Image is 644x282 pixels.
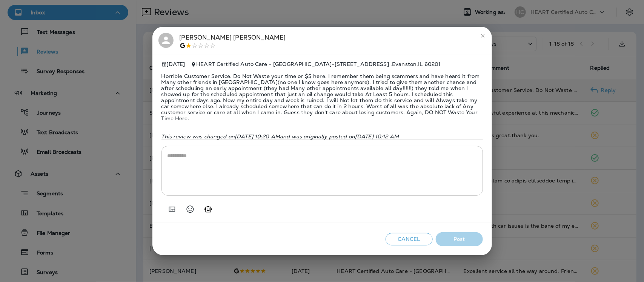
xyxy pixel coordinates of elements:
[477,30,489,42] button: close
[180,33,286,49] div: [PERSON_NAME] [PERSON_NAME]
[201,202,216,217] button: Generate AI response
[386,233,433,245] button: Cancel
[164,202,180,217] button: Add in a premade template
[280,133,399,140] span: and was originally posted on [DATE] 10:12 AM
[161,61,185,67] span: [DATE]
[161,133,483,139] p: This review was changed on [DATE] 10:20 AM
[161,67,483,127] span: Horrible Customer Service. Do Not Waste your time or $$ here. I remember them being scammers and ...
[196,61,441,67] span: HEART Certified Auto Care - [GEOGRAPHIC_DATA] - [STREET_ADDRESS] , Evanston , IL 60201
[183,202,198,217] button: Select an emoji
